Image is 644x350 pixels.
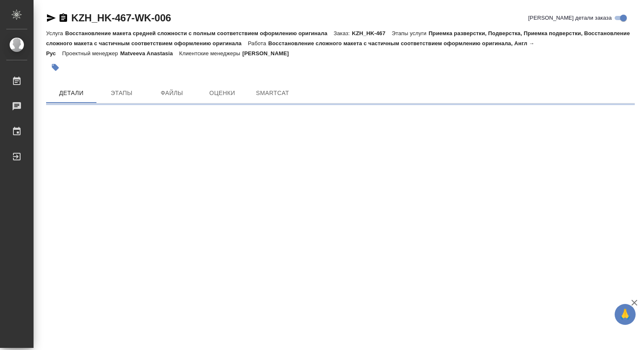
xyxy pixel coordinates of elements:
button: Добавить тэг [46,58,65,77]
span: 🙏 [618,306,632,323]
button: Скопировать ссылку [58,13,68,23]
p: Проектный менеджер [62,50,120,57]
span: Файлы [152,88,192,98]
p: Восстановление макета средней сложности с полным соответствием оформлению оригинала [65,30,333,36]
p: Работа [248,40,268,46]
span: SmartCat [252,88,293,98]
button: Скопировать ссылку для ЯМессенджера [46,13,56,23]
p: Клиентские менеджеры [179,50,242,57]
p: KZH_HK-467 [352,30,392,36]
p: [PERSON_NAME] [242,50,295,57]
p: Восстановление сложного макета с частичным соответствием оформлению оригинала, Англ → Рус [46,40,535,57]
button: 🙏 [615,304,636,325]
p: Заказ: [334,30,352,36]
span: Детали [51,88,91,98]
a: KZH_HK-467-WK-006 [71,12,171,23]
p: Услуга [46,30,65,36]
span: Этапы [101,88,142,98]
span: [PERSON_NAME] детали заказа [528,14,612,22]
p: Этапы услуги [392,30,428,36]
p: Matveeva Anastasia [120,50,179,57]
span: Оценки [202,88,242,98]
